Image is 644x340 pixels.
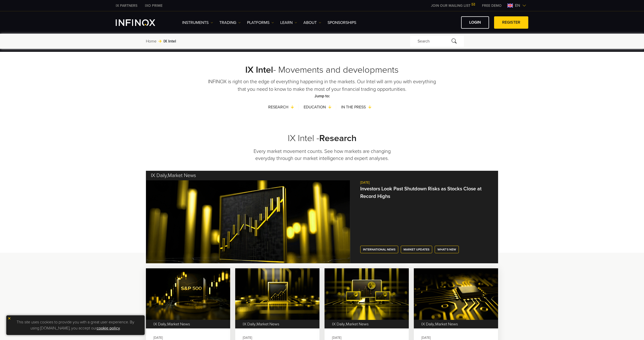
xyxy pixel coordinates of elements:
span: Research [319,133,356,144]
a: REGISTER [494,16,528,29]
a: ABOUT [303,20,321,26]
span: , [434,321,435,327]
span: en [513,3,522,9]
a: What's New [435,246,459,253]
a: PLATFORMS [247,20,274,26]
a: Market Updates [401,246,432,253]
a: SPONSORSHIPS [328,20,356,26]
a: INFINOX MENU [478,3,505,8]
a: Instruments [182,20,213,26]
span: [DATE] [360,180,488,185]
a: TRADING [219,20,241,26]
p: Every market movement counts. See how markets are changing everyday through our market intelligen... [146,148,498,162]
a: In the press [341,104,376,110]
a: LOGIN [461,16,489,29]
span: , [167,173,168,179]
div: IX Daily Market News [235,320,319,328]
p: INFINOX is right on the edge of everything happening in the markets. Our Intel will arm you with ... [206,78,438,93]
h2: - Movements and developments [146,64,498,75]
span: , [256,321,257,327]
a: INFINOX [112,3,141,8]
a: INFINOX [141,3,166,8]
a: International News [360,246,398,253]
a: Research [268,104,299,110]
a: IX Intel -Research [288,133,356,144]
strong: IX Intel [245,64,273,75]
a: Investors Look Past Shutdown Risks as Stocks Close at Record Highs [360,186,481,199]
a: Learn [280,20,297,26]
img: yellow close icon [8,317,11,320]
a: Education [304,104,336,110]
a: Home [146,38,156,44]
div: Search [410,36,464,47]
span: , [166,321,167,327]
h5: Jump to: [146,93,498,99]
a: cookie policy [97,326,120,331]
div: IX Daily Market News [146,320,230,328]
a: JOIN OUR MAILING LIST [427,4,478,8]
p: This site uses cookies to provide you with a great user experience. By using [DOMAIN_NAME], you a... [9,318,142,332]
span: IX Intel [164,38,176,44]
a: INFINOX Logo [116,19,167,26]
span: , [345,321,346,327]
h3: IX Daily Market News [146,171,498,180]
div: IX Daily Market News [414,320,498,328]
img: arrow-right [158,40,162,43]
div: IX Daily Market News [325,320,409,328]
